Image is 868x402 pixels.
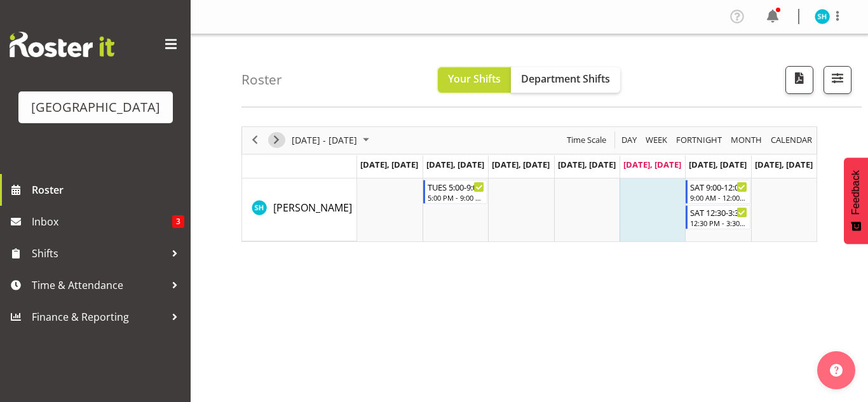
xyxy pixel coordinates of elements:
span: Time & Attendance [32,276,165,295]
button: Download a PDF of the roster according to the set date range. [785,66,813,94]
a: [PERSON_NAME] [273,200,352,215]
span: [PERSON_NAME] [273,201,352,215]
button: Timeline Month [729,132,764,148]
table: Timeline Week of August 15, 2025 [357,178,817,241]
span: Shifts [32,244,165,263]
span: Roster [32,180,184,199]
div: SAT 12:30-3:30 [690,206,747,218]
div: 9:00 AM - 12:00 PM [690,192,747,203]
div: August 11 - 17, 2025 [287,127,377,154]
button: August 2025 [290,132,375,148]
span: [DATE], [DATE] [558,159,616,170]
button: Previous [247,132,264,148]
span: Day [620,132,638,148]
button: Department Shifts [511,67,620,93]
img: sarah-hartstonge11362.jpg [815,9,830,24]
div: previous period [244,127,266,154]
div: [GEOGRAPHIC_DATA] [31,98,160,117]
span: [DATE], [DATE] [689,159,747,170]
span: [DATE], [DATE] [426,159,484,170]
button: Timeline Week [644,132,670,148]
button: Month [769,132,815,148]
div: TUES 5:00-9:00 [428,180,484,193]
span: [DATE], [DATE] [360,159,418,170]
span: [DATE], [DATE] [623,159,681,170]
button: Filter Shifts [824,66,851,94]
span: Month [729,132,763,148]
img: help-xxl-2.png [830,364,843,377]
button: Fortnight [674,132,724,148]
td: Sarah Hartstonge resource [242,178,357,241]
span: Your Shifts [448,72,501,86]
div: SAT 9:00-12:00 [690,180,747,193]
div: Sarah Hartstonge"s event - SAT 9:00-12:00 Begin From Saturday, August 16, 2025 at 9:00:00 AM GMT+... [686,180,750,204]
img: Rosterit website logo [10,32,114,57]
span: calendar [770,132,813,148]
div: Sarah Hartstonge"s event - TUES 5:00-9:00 Begin From Tuesday, August 12, 2025 at 5:00:00 PM GMT+1... [423,180,487,204]
div: 5:00 PM - 9:00 PM [428,192,484,203]
span: Finance & Reporting [32,307,165,326]
span: [DATE], [DATE] [755,159,813,170]
h4: Roster [241,72,282,87]
span: Feedback [850,170,862,215]
button: Next [268,132,285,148]
button: Timeline Day [620,132,639,148]
span: [DATE], [DATE] [492,159,550,170]
div: Sarah Hartstonge"s event - SAT 12:30-3:30 Begin From Saturday, August 16, 2025 at 12:30:00 PM GMT... [686,205,750,229]
div: next period [266,127,287,154]
button: Feedback - Show survey [844,157,868,244]
span: Fortnight [675,132,723,148]
span: [DATE] - [DATE] [290,132,358,148]
span: Time Scale [566,132,607,148]
span: Week [644,132,668,148]
button: Time Scale [565,132,609,148]
div: Timeline Week of August 15, 2025 [241,126,817,242]
span: Department Shifts [521,72,610,86]
span: 3 [172,215,184,228]
button: Your Shifts [438,67,511,93]
div: 12:30 PM - 3:30 PM [690,218,747,228]
span: Inbox [32,212,172,231]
